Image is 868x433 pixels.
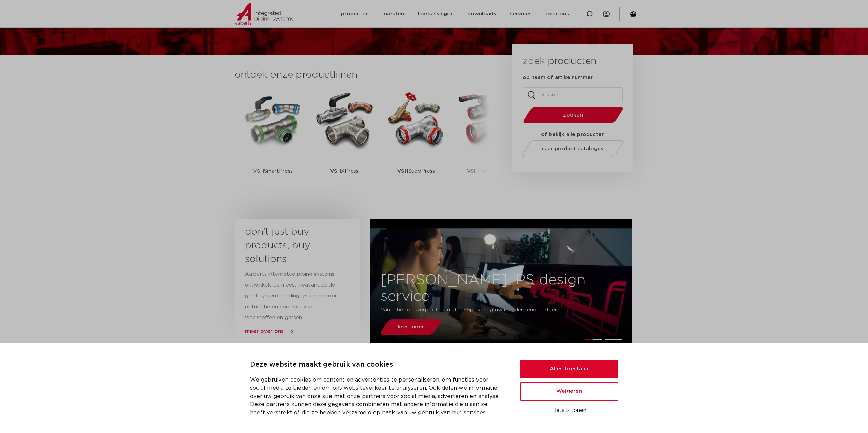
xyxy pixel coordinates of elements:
[235,68,489,82] h3: ontdek onze productlijnen
[370,272,632,305] h3: [PERSON_NAME] IPS design service
[520,140,625,157] a: naar product catalogus
[523,74,593,81] label: op naam of artikelnummer
[397,169,408,174] strong: VSH
[520,382,618,401] button: Weigeren
[584,339,602,340] li: Page dot 1
[379,319,443,335] a: lees meer
[250,376,504,417] p: We gebruiken cookies om content en advertenties te personaliseren, om functies voor social media ...
[520,405,618,416] button: Details tonen
[520,360,618,378] button: Alles toestaan
[541,112,606,118] span: zoeken
[467,150,508,192] p: PowerPress
[542,146,603,151] span: naar product catalogus
[245,329,284,334] a: meer over ons
[381,305,581,315] p: Vanaf het ontwerp tot en met de oplevering uw meedenkend partner
[385,89,447,192] a: VSHSudoPress
[541,132,605,137] strong: of bekijk alle producten
[314,89,375,192] a: VSHXPress
[330,150,358,192] p: XPress
[250,359,504,370] p: Deze website maakt gebruik van cookies
[245,225,338,266] h3: don’t just buy products, buy solutions
[330,169,341,174] strong: VSH
[467,169,478,174] strong: VSH
[520,106,626,124] button: zoeken
[253,150,293,192] p: SmartPress
[242,89,304,192] a: VSHSmartPress
[253,169,264,174] strong: VSH
[604,339,622,340] li: Page dot 2
[457,89,518,192] a: VSHPowerPress
[245,269,338,323] p: Aalberts integrated piping systems ontwikkelt de meest geavanceerde geïntegreerde leidingsystemen...
[397,150,435,192] p: SudoPress
[398,324,424,329] span: lees meer
[523,55,597,68] h3: zoek producten
[523,87,623,103] input: zoeken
